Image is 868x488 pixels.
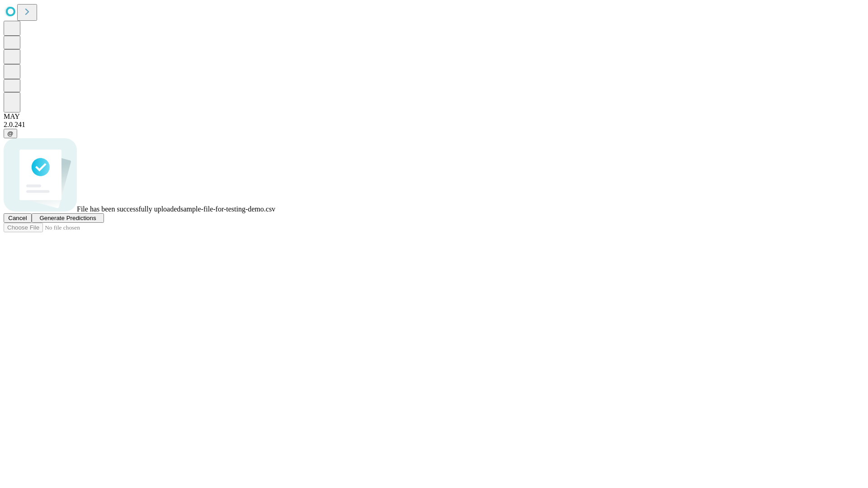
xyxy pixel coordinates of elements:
span: sample-file-for-testing-demo.csv [180,205,275,213]
button: Cancel [4,213,32,223]
span: File has been successfully uploaded [77,205,180,213]
button: Generate Predictions [32,213,104,223]
div: 2.0.241 [4,121,864,129]
span: @ [7,130,14,137]
span: Generate Predictions [39,215,96,221]
button: @ [4,129,17,138]
span: Cancel [8,215,27,221]
div: MAY [4,113,864,121]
